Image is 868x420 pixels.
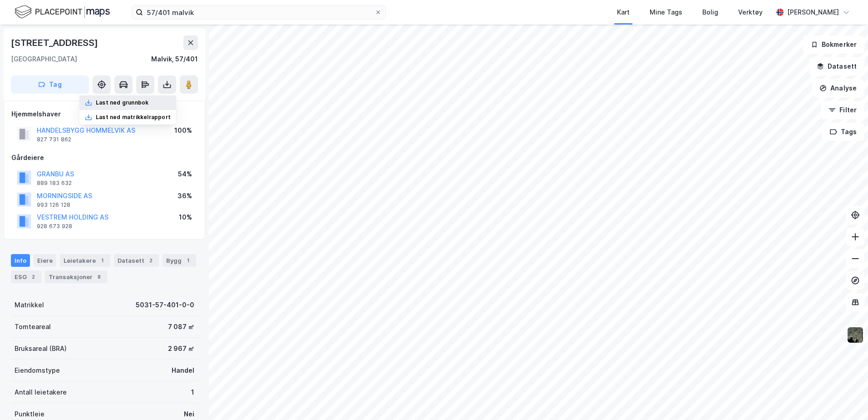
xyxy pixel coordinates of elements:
div: 928 673 928 [37,223,72,230]
div: Nei [184,409,194,420]
div: 1 [98,256,107,265]
div: Bolig [702,7,718,18]
div: [PERSON_NAME] [787,7,839,18]
div: 2 [29,272,38,281]
div: Antall leietakere [15,387,67,398]
div: Datasett [114,254,159,267]
div: Last ned matrikkelrapport [96,114,171,121]
button: Datasett [809,57,864,75]
div: Matrikkel [15,300,44,310]
div: 7 087 ㎡ [168,321,194,332]
div: Punktleie [15,409,44,420]
div: Last ned grunnbok [96,99,148,106]
div: 36% [178,190,192,201]
div: Transaksjoner [45,270,107,283]
div: Eiendomstype [15,365,60,376]
button: Tags [822,123,864,141]
div: 889 183 632 [37,180,72,187]
div: 993 126 128 [37,201,70,209]
div: 2 967 ㎡ [168,343,194,354]
div: Verktøy [738,7,763,18]
div: 10% [179,212,192,223]
button: Analyse [812,79,864,97]
div: Bruksareal (BRA) [15,343,67,354]
div: Bygg [163,254,196,267]
div: 2 [146,256,155,265]
div: Kart [617,7,630,18]
div: Malvik, 57/401 [151,54,198,65]
button: Filter [821,101,864,119]
img: logo.f888ab2527a4732fd821a326f86c7f29.svg [15,4,110,20]
div: 100% [174,125,192,136]
div: Hjemmelshaver [11,109,197,120]
div: Handel [172,365,194,376]
img: 9k= [847,326,864,344]
button: Bokmerker [803,35,864,54]
button: Tag [11,75,89,94]
div: Tomteareal [15,321,51,332]
div: 8 [94,272,104,281]
div: [GEOGRAPHIC_DATA] [11,54,77,65]
div: Leietakere [60,254,110,267]
div: 827 731 862 [37,136,71,143]
div: Eiere [34,254,56,267]
div: [STREET_ADDRESS] [11,35,100,50]
iframe: Chat Widget [823,376,868,420]
div: Info [11,254,30,267]
input: Søk på adresse, matrikkel, gårdeiere, leietakere eller personer [143,5,375,19]
div: Gårdeiere [11,152,197,163]
div: Mine Tags [650,7,682,18]
div: ESG [11,270,41,283]
div: 1 [183,256,192,265]
div: 54% [178,169,192,180]
div: 5031-57-401-0-0 [136,300,194,310]
div: 1 [191,387,194,398]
